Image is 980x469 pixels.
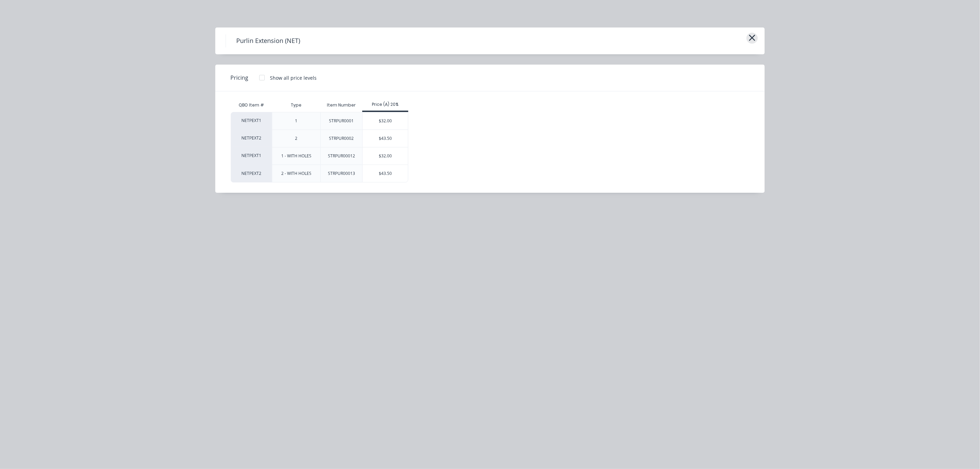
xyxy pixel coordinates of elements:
[285,97,307,114] div: Type
[231,165,272,182] div: NETPEXT2
[363,165,408,182] div: $43.50
[281,153,311,159] div: 1 - WITH HOLES
[231,98,272,112] div: QBO Item #
[328,170,355,177] div: STRPUR00013
[231,112,272,130] div: NETPEXT1
[231,147,272,165] div: NETPEXT1
[270,74,317,81] div: Show all price levels
[295,118,298,124] div: 1
[363,112,408,130] div: $32.00
[329,135,354,142] div: STRPUR0002
[231,130,272,147] div: NETPEXT2
[329,118,354,124] div: STRPUR0001
[321,97,361,114] div: Item Number
[363,147,408,165] div: $32.00
[328,153,355,159] div: STRPUR00012
[226,34,310,47] h4: Purlin Extension (NET)
[230,74,248,82] span: Pricing
[362,101,409,108] div: Price (A) 20%
[363,130,408,147] div: $43.50
[281,170,311,177] div: 2 - WITH HOLES
[295,135,298,142] div: 2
